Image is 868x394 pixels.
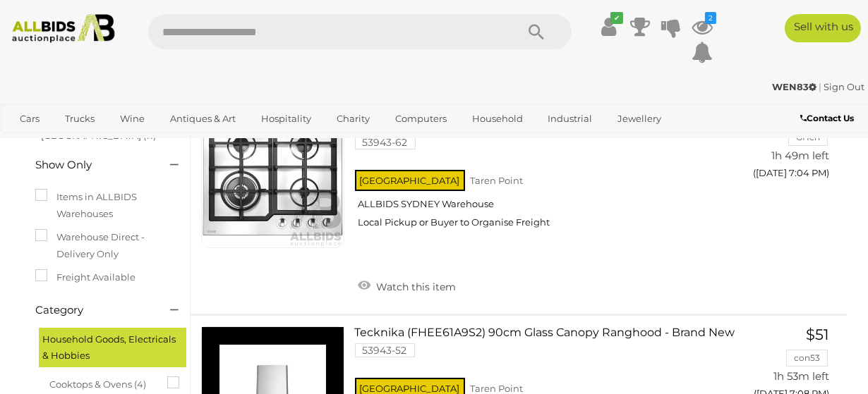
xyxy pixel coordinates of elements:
a: Sports [63,130,110,154]
a: Antiques & Art [161,107,245,130]
a: [GEOGRAPHIC_DATA] [117,130,236,154]
a: Sell with us [785,14,861,42]
a: Watch this item [355,275,460,296]
b: Contact Us [800,113,854,123]
h4: Category [35,304,149,316]
button: Search [501,14,572,49]
label: Freight Available [35,269,135,285]
a: ILVE 60cm Stainless Steel Gas Cooktop HCL60CKSS - ORP $999 - Brand New 53943-62 [GEOGRAPHIC_DATA]... [366,105,728,239]
i: 2 [705,12,716,24]
a: ✔ [598,14,620,39]
a: Trucks [56,107,104,130]
a: Hospitality [252,107,320,130]
a: 2 [692,14,713,39]
span: | [819,81,821,92]
h4: Show Only [35,159,149,171]
div: Household Goods, Electricals & Hobbies [39,328,186,368]
a: Computers [386,107,456,130]
label: Items in ALLBIDS Warehouses [35,189,176,222]
a: Office [11,130,56,154]
a: Contact Us [800,111,857,126]
a: Household [463,107,532,130]
a: Charity [327,107,379,130]
span: Cooktops & Ovens (4) [49,373,155,393]
label: Warehouse Direct - Delivery Only [35,229,176,262]
a: $102 GHen 1h 49m left ([DATE] 7:04 PM) [748,105,833,186]
span: $51 [806,326,829,343]
span: Watch this item [373,281,457,293]
a: Cars [11,107,49,130]
a: Industrial [539,107,602,130]
strong: WEN83 [772,81,816,92]
a: WEN83 [772,81,819,92]
a: Sign Out [824,81,864,92]
a: Wine [111,107,154,130]
a: Jewellery [608,107,670,130]
i: ✔ [610,12,623,24]
img: Allbids.com.au [6,14,121,43]
a: [GEOGRAPHIC_DATA] (11) [41,130,156,141]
